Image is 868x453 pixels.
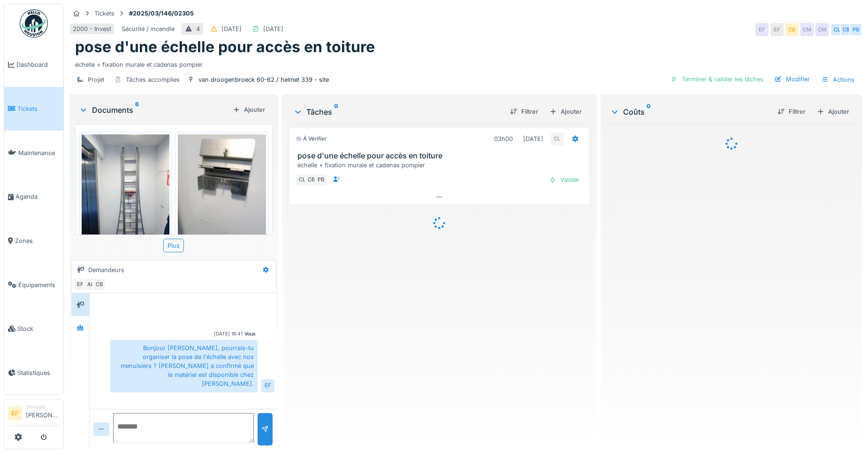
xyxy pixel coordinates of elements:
a: Tickets [4,87,63,131]
div: CM [800,23,814,36]
div: Documents [79,104,229,116]
div: Actions [817,73,859,86]
div: CL [550,133,563,146]
div: échelle + fixation murale et cadenas pompier [297,161,585,170]
a: Agenda [4,175,63,219]
span: Zones [15,236,60,245]
div: EF [74,278,87,291]
div: Manager [26,403,60,410]
div: [DATE] [523,134,543,143]
span: Équipements [18,281,60,289]
div: Ajouter [813,105,853,118]
span: Statistiques [17,368,60,377]
sup: 6 [135,104,139,116]
h1: pose d'une échelle pour accès en toiture [75,38,375,56]
a: Équipements [4,263,63,307]
div: Bonjour [PERSON_NAME], pourrais-tu organiser la pose de l'échelle avec nos menuisiers ? [PERSON_N... [110,340,258,392]
div: CB [92,278,106,291]
div: 03h00 [494,134,513,143]
a: Dashboard [4,43,63,87]
div: CB [785,23,799,36]
div: Plus [163,239,184,252]
img: q6ddcb7gdjs8pxepp8y0pz71t357 [178,134,266,252]
div: Sécurité / incendie [122,24,175,33]
img: qu8ekhez1sv3e3d75ph7zs7n5ub6 [82,134,169,252]
div: Demandeurs [88,266,124,274]
strong: #2025/03/146/02305 [125,9,198,18]
li: EF [8,406,22,421]
div: Ajouter [546,105,586,118]
img: Badge_color-CXgf-gQk.svg [20,9,48,38]
div: [DATE] [221,24,242,33]
div: [DATE] [263,24,283,33]
div: PB [849,23,862,36]
a: EF Manager[PERSON_NAME] [8,403,60,426]
li: [PERSON_NAME] [26,403,60,423]
div: EF [755,23,769,36]
span: Stock [17,324,60,333]
sup: 0 [647,106,651,117]
span: Dashboard [16,60,60,69]
div: CL [296,173,309,187]
div: Tickets [94,9,114,18]
div: Valider [545,173,583,186]
span: Maintenance [18,148,60,157]
div: CB [305,173,318,187]
div: Filtrer [506,105,542,118]
sup: 0 [334,106,338,117]
div: Coûts [610,106,770,117]
div: PB [314,173,327,187]
h3: pose d'une échelle pour accès en toiture [297,151,585,160]
div: Filtrer [774,105,809,118]
a: Maintenance [4,131,63,175]
span: Tickets [17,104,60,113]
div: [DATE] 16:41 [214,330,243,337]
div: 4 [196,24,200,33]
div: CM [815,23,829,36]
div: Projet [88,75,104,84]
div: EF [770,23,784,36]
a: Stock [4,307,63,351]
div: À vérifier [296,135,327,143]
div: Tâches [293,106,503,117]
a: Zones [4,219,63,263]
div: CL [830,23,844,36]
div: Vous [244,330,256,337]
div: Terminer & valider les tâches [667,73,767,86]
div: 2000 - Invest [73,24,111,33]
span: Agenda [15,192,60,201]
div: Tâches accomplies [126,75,180,84]
div: CB [840,23,853,36]
div: Modifier [771,73,814,86]
div: Ajouter [229,103,269,116]
div: van droogenbroeck 60-62 / helmet 339 - site [198,75,329,84]
a: Statistiques [4,351,63,395]
div: AI [83,278,96,291]
div: échelle + fixation murale et cadenas pompier [75,56,857,69]
div: EF [261,379,274,392]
